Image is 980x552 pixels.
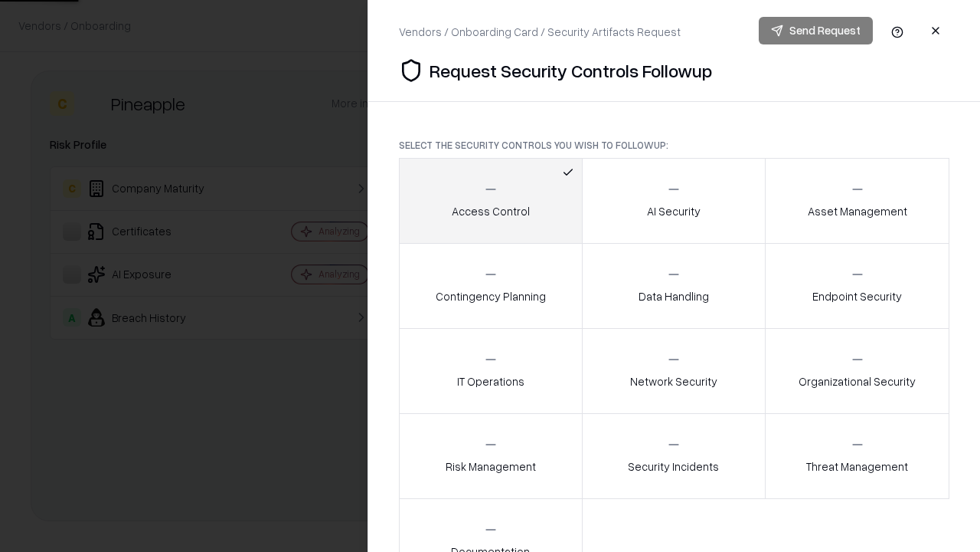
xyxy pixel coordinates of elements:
[436,288,546,304] p: Contingency Planning
[399,328,583,414] button: IT Operations
[399,158,583,244] button: Access Control
[430,58,712,83] p: Request Security Controls Followup
[639,288,709,304] p: Data Handling
[806,458,908,475] p: Threat Management
[628,458,719,475] p: Security Incidents
[399,243,583,329] button: Contingency Planning
[582,413,766,499] button: Security Incidents
[765,158,949,244] button: Asset Management
[582,328,766,414] button: Network Security
[765,243,949,329] button: Endpoint Security
[799,373,916,389] p: Organizational Security
[446,458,536,475] p: Risk Management
[812,288,902,304] p: Endpoint Security
[399,139,949,152] p: Select the security controls you wish to followup:
[399,24,681,40] div: Vendors / Onboarding Card / Security Artifacts Request
[765,413,949,499] button: Threat Management
[808,203,907,219] p: Asset Management
[399,413,583,499] button: Risk Management
[630,373,717,389] p: Network Security
[457,373,524,389] p: IT Operations
[582,158,766,244] button: AI Security
[582,243,766,329] button: Data Handling
[765,328,949,414] button: Organizational Security
[452,203,530,219] p: Access Control
[647,203,701,219] p: AI Security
